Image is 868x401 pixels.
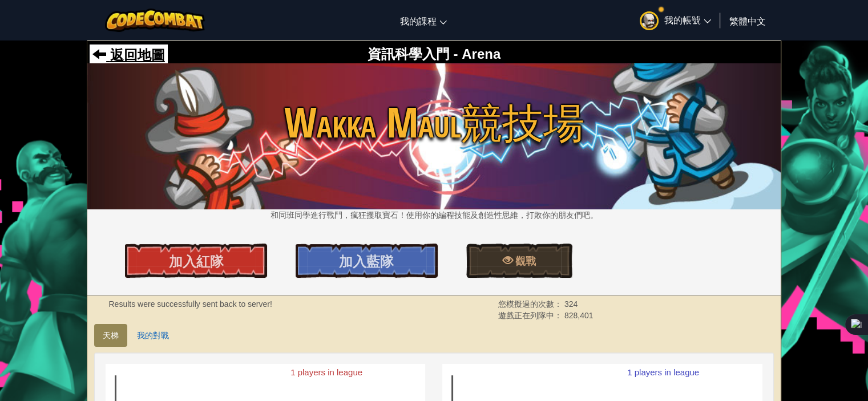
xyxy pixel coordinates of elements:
span: 繁體中文 [729,15,766,27]
span: 加入藍隊 [339,252,394,270]
text: 1 players in league [628,367,700,377]
a: 我的課程 [394,5,453,36]
a: 返回地圖 [92,47,165,63]
span: 觀戰 [513,254,536,268]
span: 我的帳號 [664,14,711,26]
strong: Results were successfully sent back to server! [108,299,272,309]
span: 遊戲正在列隊中： [498,311,564,320]
a: 觀戰 [466,244,573,278]
span: - Arena [450,46,500,62]
p: 和同班同學進行戰鬥，瘋狂攫取寶石！使用你的編程技能及創造性思維，打敗你的朋友們吧。 [87,209,781,221]
span: 返回地圖 [106,47,165,63]
a: 繁體中文 [724,5,772,36]
a: 天梯 [94,324,127,347]
span: Wakka Maul競技場 [87,93,781,152]
span: 324 [564,299,578,309]
img: CodeCombat logo [105,9,205,32]
text: 1 players in league [290,367,362,377]
span: 加入紅隊 [169,252,224,270]
span: 資訊科學入門 [368,46,450,62]
img: Wakka Maul競技場 [87,63,781,209]
span: 我的課程 [400,15,437,27]
a: 我的對戰 [128,324,177,347]
span: 828,401 [564,311,594,320]
span: 您模擬過的次數： [498,299,564,309]
a: 我的帳號 [634,2,717,38]
img: avatar [640,11,659,30]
